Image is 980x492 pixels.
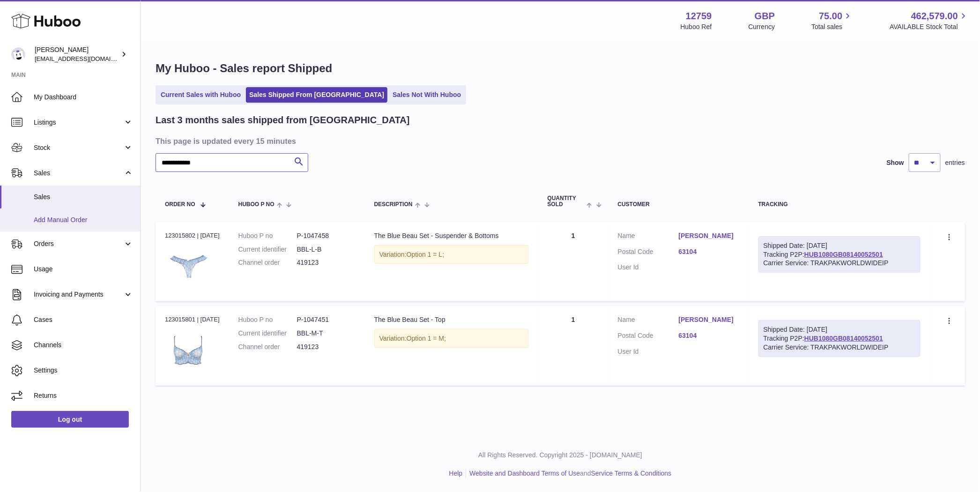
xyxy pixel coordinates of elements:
[764,241,915,250] div: Shipped Date: [DATE]
[156,114,410,127] h2: Last 3 months sales shipped from [GEOGRAPHIC_DATA]
[297,258,356,267] dd: 419123
[389,87,464,103] a: Sales Not With Huboo
[165,315,220,324] div: 123015801 | [DATE]
[548,195,585,208] span: Quantity Sold
[34,93,133,102] span: My Dashboard
[618,347,679,356] dt: User Id
[246,87,387,103] a: Sales Shipped From [GEOGRAPHIC_DATA]
[764,325,915,334] div: Shipped Date: [DATE]
[618,331,679,343] dt: Postal Code
[890,10,969,31] a: 462,579.00 AVAILABLE Stock Total
[449,470,463,477] a: Help
[35,45,119,63] div: [PERSON_NAME]
[755,10,775,22] strong: GBP
[238,315,297,324] dt: Huboo P no
[374,201,413,208] span: Description
[238,329,297,338] dt: Current identifier
[11,47,25,61] img: sofiapanwar@unndr.com
[165,243,212,290] img: 127591749565199.png
[911,10,958,22] span: 462,579.00
[811,22,853,31] span: Total sales
[34,239,123,248] span: Orders
[156,136,963,146] h3: This page is updated every 15 minutes
[156,61,965,76] h1: My Huboo - Sales report Shipped
[35,55,138,62] span: [EMAIL_ADDRESS][DOMAIN_NAME]
[148,451,973,460] p: All Rights Reserved. Copyright 2025 - [DOMAIN_NAME]
[34,391,133,400] span: Returns
[758,320,921,357] div: Tracking P2P:
[618,263,679,272] dt: User Id
[34,193,133,201] span: Sales
[679,231,740,240] a: [PERSON_NAME]
[618,231,679,243] dt: Name
[165,231,220,240] div: 123015802 | [DATE]
[11,411,129,428] a: Log out
[618,247,679,259] dt: Postal Code
[679,331,740,340] a: 63104
[679,315,740,324] a: [PERSON_NAME]
[34,265,133,274] span: Usage
[758,201,921,208] div: Tracking
[34,118,123,127] span: Listings
[945,158,965,167] span: entries
[804,251,883,258] a: HUB1080GB08140052501
[34,169,123,178] span: Sales
[686,10,712,22] strong: 12759
[297,245,356,254] dd: BBL-L-B
[679,247,740,256] a: 63104
[238,343,297,351] dt: Channel order
[407,335,446,342] span: Option 1 = M;
[407,251,445,258] span: Option 1 = L;
[374,245,529,264] div: Variation:
[238,231,297,240] dt: Huboo P no
[618,315,679,327] dt: Name
[165,327,212,374] img: 127591749564864.png
[297,315,356,324] dd: P-1047451
[887,158,904,167] label: Show
[749,22,775,31] div: Currency
[157,87,244,103] a: Current Sales with Huboo
[811,10,853,31] a: 75.00 Total sales
[804,335,883,342] a: HUB1080GB08140052501
[758,236,921,273] div: Tracking P2P:
[890,22,969,31] span: AVAILABLE Stock Total
[34,290,123,299] span: Invoicing and Payments
[34,216,133,224] span: Add Manual Order
[165,201,195,208] span: Order No
[764,259,915,268] div: Carrier Service: TRAKPAKWORLDWIDEIP
[238,245,297,254] dt: Current identifier
[618,201,740,208] div: Customer
[34,341,133,350] span: Channels
[34,315,133,324] span: Cases
[34,366,133,375] span: Settings
[238,258,297,267] dt: Channel order
[34,143,123,152] span: Stock
[591,470,672,477] a: Service Terms & Conditions
[681,22,712,31] div: Huboo Ref
[538,222,609,301] td: 1
[374,231,529,240] div: The Blue Beau Set - Suspender & Bottoms
[374,315,529,324] div: The Blue Beau Set - Top
[374,329,529,348] div: Variation:
[297,329,356,338] dd: BBL-M-T
[764,343,915,352] div: Carrier Service: TRAKPAKWORLDWIDEIP
[238,201,275,208] span: Huboo P no
[469,470,580,477] a: Website and Dashboard Terms of Use
[297,231,356,240] dd: P-1047458
[819,10,842,22] span: 75.00
[538,306,609,385] td: 1
[466,469,671,478] li: and
[297,343,356,351] dd: 419123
